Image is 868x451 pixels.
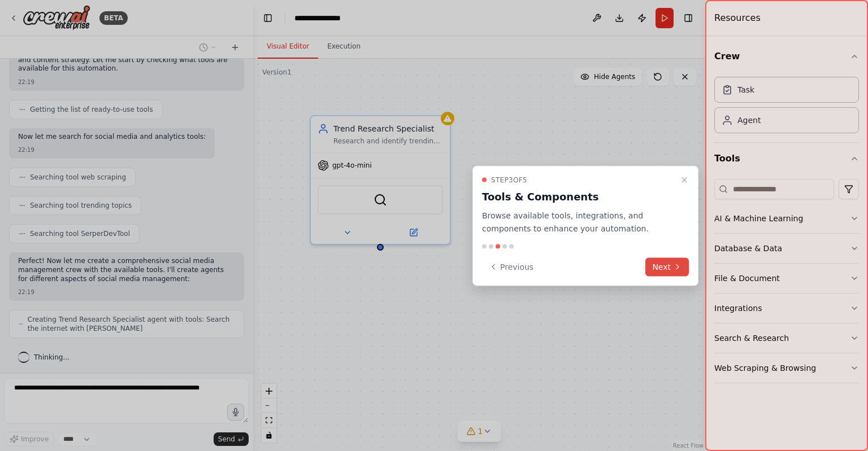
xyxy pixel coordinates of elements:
[260,10,276,26] button: Hide left sidebar
[491,176,527,185] span: Step 3 of 5
[482,257,540,276] button: Previous
[482,209,675,235] p: Browse available tools, integrations, and components to enhance your automation.
[482,189,675,205] h3: Tools & Components
[678,173,691,187] button: Close walkthrough
[645,257,689,276] button: Next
